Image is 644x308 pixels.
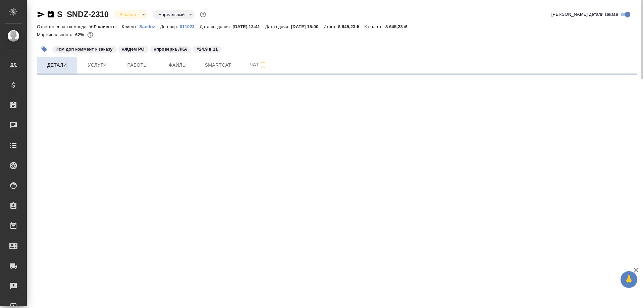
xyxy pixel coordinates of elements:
span: Услуги [81,61,113,69]
span: 🙏 [623,272,635,287]
button: Добавить тэг [37,42,52,57]
span: Smartcat [202,61,234,69]
p: VIP клиенты [90,24,122,29]
button: Скопировать ссылку [47,10,55,18]
p: Итого: [323,24,338,29]
p: 62% [75,32,86,37]
p: #Ждем РО [122,46,145,53]
span: 24.9 в 11 [192,46,222,52]
button: В работе [117,12,140,17]
button: Доп статусы указывают на важность/срочность заказа [199,10,207,19]
span: Ждем РО [117,46,149,52]
p: 8 645,23 ₽ [338,24,365,29]
p: [DATE] 13:41 [233,24,265,29]
span: проверка ЛКА [149,46,192,52]
span: [PERSON_NAME] детали заказа [551,11,618,18]
p: 011023 [180,24,200,29]
p: Sandoz [139,24,160,29]
p: Дата создания: [200,24,232,29]
p: Дата сдачи: [265,24,291,29]
p: [DATE] 15:00 [291,24,324,29]
button: Нормальный [156,12,186,17]
span: Работы [121,61,154,69]
a: 011023 [180,23,200,29]
button: 🙏 [621,271,637,288]
span: Файлы [162,61,194,69]
p: Договор: [160,24,180,29]
p: Клиент: [122,24,139,29]
p: #проверка ЛКА [154,46,187,53]
p: #24.9 в 11 [197,46,218,53]
div: В работе [114,10,148,19]
p: К оплате: [364,24,385,29]
p: Ответственная команда: [37,24,90,29]
p: Маржинальность: [37,32,75,37]
a: Sandoz [139,23,160,29]
button: 2767.19 RUB; [86,30,95,39]
svg: Подписаться [259,61,267,69]
span: Детали [41,61,73,69]
span: Чат [242,61,274,69]
div: В работе [153,10,195,19]
a: S_SNDZ-2310 [57,10,109,19]
p: 8 645,23 ₽ [385,24,412,29]
p: #см доп коммент к заказу [56,46,113,53]
button: Скопировать ссылку для ЯМессенджера [37,10,45,18]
